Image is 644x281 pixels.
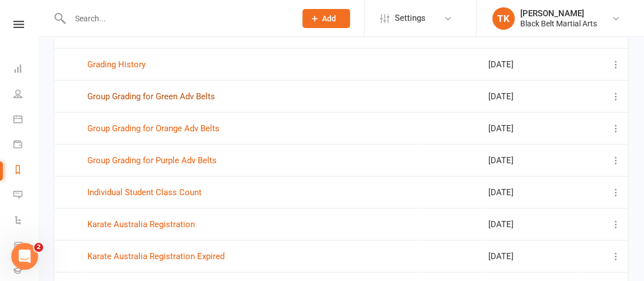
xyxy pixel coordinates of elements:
input: Search... [67,11,288,26]
div: [PERSON_NAME] [520,8,597,19]
td: [DATE] [483,176,582,208]
span: 2 [34,243,43,252]
a: Individual Student Class Count [87,187,202,197]
a: Grading History [87,59,146,70]
iframe: Intercom live chat [11,243,38,270]
a: Group Grading for Orange Adv Belts [87,123,220,133]
button: Add [302,9,350,28]
div: Black Belt Martial Arts [520,19,597,29]
span: Add [322,14,336,23]
a: Karate Australia Registration [87,219,195,229]
div: TK [492,7,515,30]
a: Karate Australia Registration Expired [87,251,225,261]
td: [DATE] [483,112,582,144]
td: [DATE] [483,48,582,80]
a: People [13,82,39,108]
td: [DATE] [483,240,582,272]
a: Calendar [13,108,39,133]
a: Reports [13,158,39,183]
a: Group Grading for Purple Adv Belts [87,155,217,165]
a: Product Sales [13,234,39,259]
span: Settings [395,6,426,31]
a: Group Grading for Green Adv Belts [87,91,215,102]
a: Payments [13,133,39,158]
a: Dashboard [13,57,39,82]
td: [DATE] [483,208,582,240]
td: [DATE] [483,80,582,112]
td: [DATE] [483,144,582,176]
